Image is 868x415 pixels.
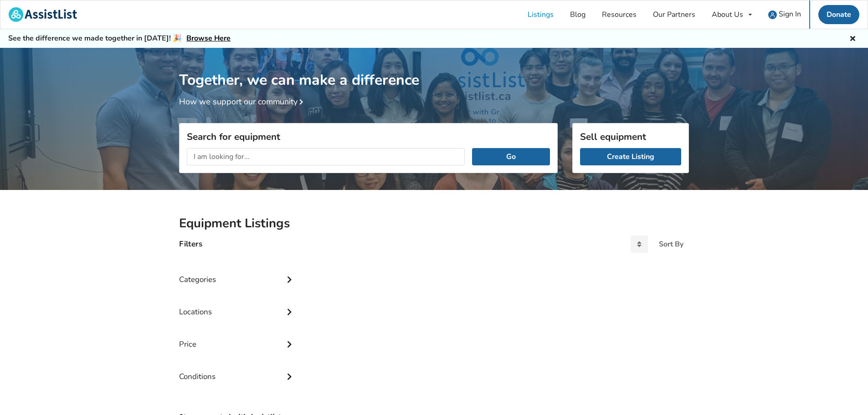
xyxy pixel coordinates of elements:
[179,239,202,249] h4: Filters
[594,0,645,29] a: Resources
[187,148,465,165] input: I am looking for...
[8,34,231,43] h5: See the difference we made together in [DATE]! 🎉
[186,33,231,43] a: Browse Here
[580,131,681,143] h3: Sell equipment
[179,215,689,231] h2: Equipment Listings
[659,241,683,248] div: Sort By
[779,9,801,19] span: Sign In
[472,148,550,165] button: Go
[179,354,296,386] div: Conditions
[9,7,77,22] img: assistlist-logo
[179,321,296,354] div: Price
[179,48,689,89] h1: Together, we can make a difference
[187,131,550,143] h3: Search for equipment
[519,0,562,29] a: Listings
[562,0,594,29] a: Blog
[712,11,743,18] div: About Us
[580,148,681,165] a: Create Listing
[760,0,809,29] a: user icon Sign In
[645,0,704,29] a: Our Partners
[179,256,296,289] div: Categories
[768,10,777,19] img: user icon
[179,289,296,321] div: Locations
[179,96,307,107] a: How we support our community
[818,5,859,24] a: Donate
